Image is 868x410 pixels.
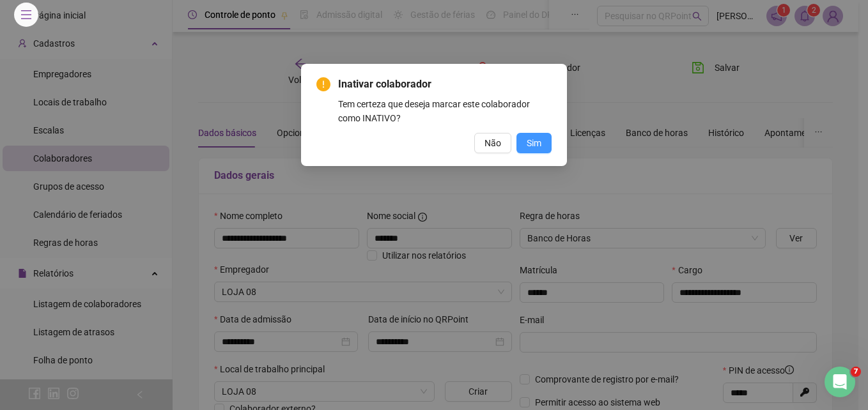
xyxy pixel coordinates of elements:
[338,77,552,92] span: Inativar colaborador
[316,77,330,91] span: exclamation-circle
[851,367,861,377] span: 7
[825,367,855,397] iframe: Intercom live chat
[516,133,552,153] button: Sim
[338,97,552,125] div: Tem certeza que deseja marcar este colaborador como INATIVO?
[484,136,501,150] span: Não
[20,9,32,20] span: menu
[527,136,541,150] span: Sim
[474,133,511,153] button: Não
